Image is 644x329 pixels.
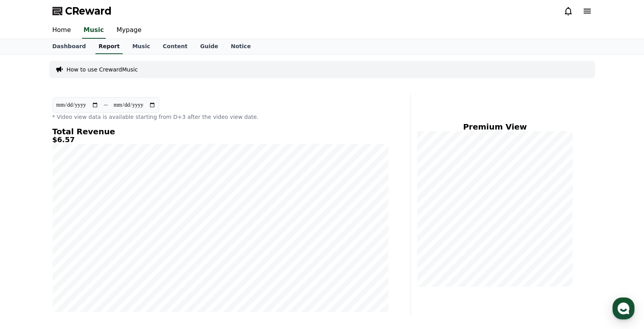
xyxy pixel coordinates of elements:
a: Messages [52,250,102,270]
a: CReward [52,5,112,17]
a: How to use CrewardMusic [67,66,138,73]
a: Mypage [110,22,148,39]
span: Settings [117,262,136,269]
a: Dashboard [46,39,92,54]
a: Music [126,39,156,54]
p: * Video view data is available starting from D+3 after the video view date. [52,113,388,121]
h5: $6.57 [52,136,388,144]
a: Settings [102,250,151,270]
a: Content [157,39,194,54]
h4: Total Revenue [52,127,388,136]
span: CReward [65,5,112,17]
a: Report [95,39,123,54]
a: Music [82,22,106,39]
a: Guide [194,39,224,54]
h4: Premium View [417,122,573,131]
p: ~ [103,100,108,110]
a: Notice [224,39,257,54]
span: Home [20,262,34,269]
span: Messages [65,263,89,269]
a: Home [2,250,52,270]
a: Home [46,22,77,39]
